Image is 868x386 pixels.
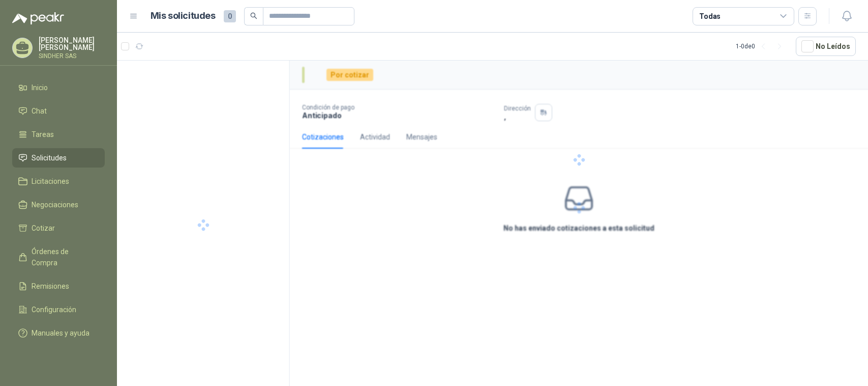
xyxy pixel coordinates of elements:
span: Remisiones [32,281,69,292]
a: Tareas [12,125,105,144]
div: 1 - 0 de 0 [736,38,788,54]
span: Inicio [32,82,48,93]
a: Negociaciones [12,195,105,214]
div: Todas [699,11,721,22]
a: Manuales y ayuda [12,323,105,343]
a: Chat [12,101,105,121]
span: Configuración [32,304,76,315]
span: Manuales y ayuda [32,327,89,339]
h1: Mis solicitudes [151,9,216,23]
span: Cotizar [32,223,55,234]
span: Solicitudes [32,152,67,163]
p: SINDHER SAS [39,53,105,59]
a: Inicio [12,78,105,97]
span: Negociaciones [32,199,78,210]
span: search [250,12,257,19]
a: Cotizar [12,218,105,238]
img: Logo peakr [12,12,64,24]
a: Órdenes de Compra [12,242,105,272]
a: Licitaciones [12,172,105,191]
a: Solicitudes [12,148,105,168]
p: [PERSON_NAME] [PERSON_NAME] [39,37,105,51]
span: Licitaciones [32,176,69,187]
a: Configuración [12,300,105,319]
span: Chat [32,105,47,117]
span: 0 [224,10,236,22]
span: Tareas [32,129,54,140]
button: No Leídos [796,37,856,56]
span: Órdenes de Compra [32,246,95,268]
a: Remisiones [12,277,105,296]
